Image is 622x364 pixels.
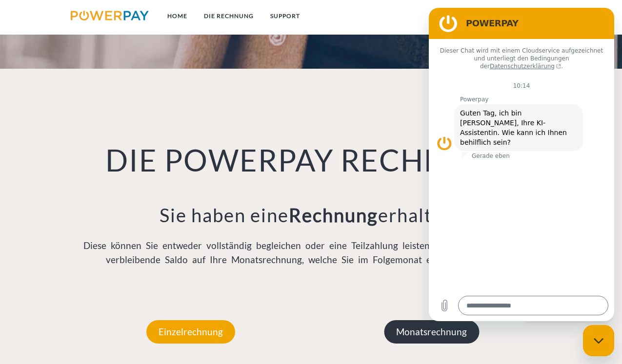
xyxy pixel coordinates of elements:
h3: Sie haben eine erhalten? [70,204,552,227]
iframe: Messaging-Fenster [429,8,614,321]
p: Monatsrechnung [384,320,479,344]
a: DIE RECHNUNG [196,7,262,25]
p: Diese können Sie entweder vollständig begleichen oder eine Teilzahlung leisten, in diesem Fall wi... [70,239,552,267]
a: Home [159,7,196,25]
p: Einzelrechnung [146,320,235,344]
b: Rechnung [289,204,378,226]
h1: DIE POWERPAY RECHNUNG [70,142,552,179]
iframe: Schaltfläche zum Öffnen des Messaging-Fensters; Konversation läuft [583,325,614,356]
a: SUPPORT [262,7,308,25]
img: logo-powerpay.svg [71,11,149,20]
a: agb [502,7,532,25]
